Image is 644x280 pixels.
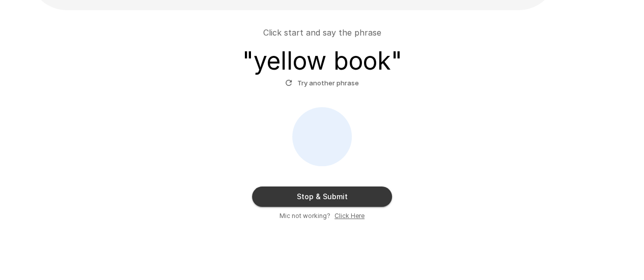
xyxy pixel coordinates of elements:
[283,75,361,91] button: Try another phrase
[263,26,381,39] p: Click start and say the phrase
[334,212,365,220] u: Click Here
[252,186,392,207] button: Stop & Submit
[242,47,402,75] h3: " yellow book "
[279,211,330,221] span: Mic not working?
